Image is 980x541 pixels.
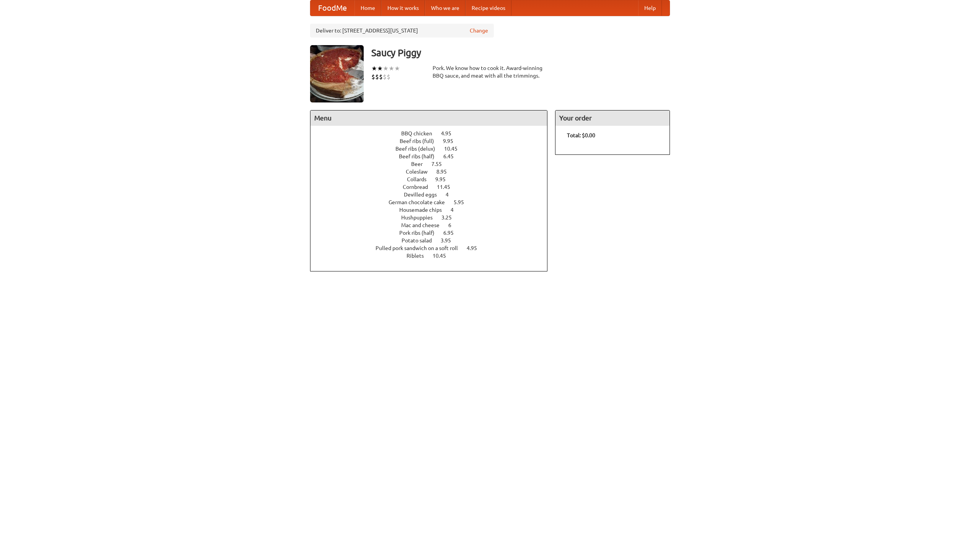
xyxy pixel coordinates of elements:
li: $ [387,73,390,81]
span: Devilled eggs [404,192,444,198]
span: 10.45 [433,253,454,259]
li: ★ [394,64,400,73]
h4: Your order [555,110,670,126]
img: angular.jpg [310,45,364,102]
a: Recipe videos [465,0,511,16]
h3: Saucy Piggy [371,45,670,60]
span: Pulled pork sandwich on a soft roll [376,245,465,251]
div: Pork. We know how to cook it. Award-winning BBQ sauce, and meat with all the trimmings. [433,64,547,80]
a: Mac and cheese 6 [401,222,465,228]
span: Beef ribs (full) [400,138,442,144]
span: Beef ribs (half) [399,153,442,159]
span: Potato salad [402,237,439,244]
span: 5.95 [454,199,472,205]
a: Pork ribs (half) 6.95 [399,230,468,236]
b: Total: $0.00 [567,132,595,138]
span: Mac and cheese [401,222,447,228]
span: 10.45 [444,146,465,152]
h4: Menu [310,110,547,126]
a: Devilled eggs 4 [404,192,463,198]
li: ★ [389,64,394,73]
span: Collards [407,176,434,182]
li: ★ [383,64,389,73]
span: Coleslaw [406,169,435,175]
span: Pork ribs (half) [399,230,442,236]
a: Home [354,0,381,16]
a: Help [638,0,662,16]
li: $ [383,73,387,81]
span: 6.95 [443,230,461,236]
span: Riblets [407,253,431,259]
span: Beef ribs (delux) [395,146,443,152]
a: Beef ribs (half) 6.45 [399,153,468,159]
span: 4 [446,192,456,198]
span: German chocolate cake [389,199,452,205]
a: Hushpuppies 3.25 [401,214,466,221]
span: Hushpuppies [401,214,440,221]
li: ★ [377,64,383,73]
a: Coleslaw 8.95 [406,169,461,175]
span: BBQ chicken [401,130,440,136]
li: $ [379,73,383,81]
span: 8.95 [436,169,454,175]
a: Beef ribs (delux) 10.45 [395,146,472,152]
span: 9.95 [443,138,461,144]
li: $ [371,73,375,81]
span: Beer [411,161,430,167]
span: Housemade chips [399,207,449,213]
span: 7.55 [431,161,449,167]
a: Who we are [425,0,465,16]
span: 11.45 [437,184,458,190]
span: 4 [451,207,461,213]
span: Cornbread [403,184,436,190]
li: ★ [371,64,377,73]
span: 6.45 [443,153,461,159]
span: 6 [448,222,459,228]
a: BBQ chicken 4.95 [401,130,465,136]
span: 9.95 [435,176,453,182]
a: Riblets 10.45 [407,253,460,259]
a: Cornbread 11.45 [403,184,464,190]
a: FoodMe [310,0,354,16]
a: German chocolate cake 5.95 [389,199,478,205]
div: Deliver to: [STREET_ADDRESS][US_STATE] [310,24,494,37]
a: Collards 9.95 [407,176,460,182]
span: 3.95 [441,237,459,244]
a: Change [470,27,488,34]
li: $ [375,73,379,81]
span: 3.25 [441,214,459,221]
a: Beer 7.55 [411,161,456,167]
a: Potato salad 3.95 [402,237,465,244]
a: Pulled pork sandwich on a soft roll 4.95 [376,245,491,251]
a: Beef ribs (full) 9.95 [400,138,467,144]
a: How it works [381,0,425,16]
span: 4.95 [441,130,459,136]
a: Housemade chips 4 [399,207,468,213]
span: 4.95 [467,245,485,251]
